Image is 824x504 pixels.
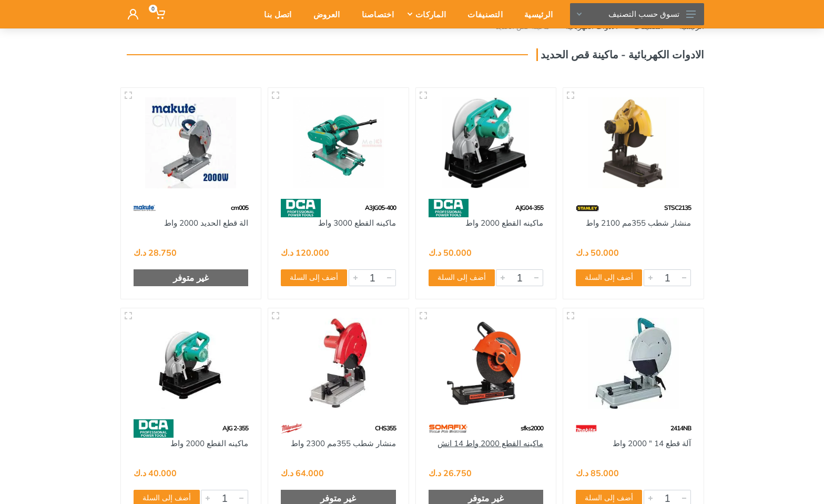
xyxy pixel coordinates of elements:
[222,424,248,432] span: AJG 2-355
[164,218,248,228] a: الة قطع الحديد 2000 واط
[134,419,174,438] img: 58.webp
[576,469,619,477] div: 85.000 د.ك
[613,438,691,448] a: آلة قطع 14 " 2000 واط
[576,269,642,286] button: أضف إلى السلة
[425,318,547,409] img: Royal Tools - ماكينه القطع 2000 واط 14 انش
[134,469,177,477] div: 40.000 د.ك
[576,248,619,257] div: 50.000 د.ك
[576,199,599,217] img: 15.webp
[281,419,303,438] img: 68.webp
[348,3,401,25] div: اختصاصنا
[521,424,543,432] span: sfks2000
[130,318,252,409] img: Royal Tools - ماكينه القطع 2000 واط
[278,318,399,409] img: Royal Tools - منشار شطب 355مم 2300 واط
[536,48,704,61] h3: الادوات الكهربائية - ماكينة قص الحديد
[281,269,347,286] button: أضف إلى السلة
[510,3,560,25] div: الرئيسية
[425,97,547,188] img: Royal Tools - ماكينه القطع 2000 واط
[465,218,543,228] a: ماكينه القطع 2000 واط
[401,3,453,25] div: الماركات
[670,424,691,432] span: 2414NB
[429,269,495,286] button: أضف إلى السلة
[453,3,510,25] div: التصنيفات
[134,248,177,257] div: 28.750 د.ك
[299,3,348,25] div: العروض
[429,419,468,438] img: 60.webp
[231,204,248,211] span: cm005
[573,97,694,188] img: Royal Tools - منشار شطب 355مم 2100 واط
[664,204,691,211] span: STSC2135
[149,5,157,13] span: 0
[281,469,324,477] div: 64.000 د.ك
[170,438,248,448] a: ماكينه القطع 2000 واط
[281,199,321,217] img: 58.webp
[130,97,252,188] img: Royal Tools - الة قطع الحديد 2000 واط
[429,469,472,477] div: 26.750 د.ك
[570,3,704,25] button: تسوق حسب التصنيف
[515,204,543,211] span: AJG04-355
[250,3,299,25] div: اتصل بنا
[134,269,249,286] div: غير متوفر
[134,199,156,217] img: 59.webp
[573,318,694,409] img: Royal Tools - آلة قطع 14
[429,199,469,217] img: 58.webp
[429,248,472,257] div: 50.000 د.ك
[281,248,329,257] div: 120.000 د.ك
[576,419,597,438] img: 42.webp
[278,97,399,188] img: Royal Tools - ماكينه القطع 3000 واط
[291,438,396,448] a: منشار شطب 355مم 2300 واط
[318,218,396,228] a: ماكينه القطع 3000 واط
[365,204,396,211] span: A3JG05-400
[586,218,691,228] a: منشار شطب 355مم 2100 واط
[438,438,543,448] a: ماكينه القطع 2000 واط 14 انش
[375,424,396,432] span: CHS355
